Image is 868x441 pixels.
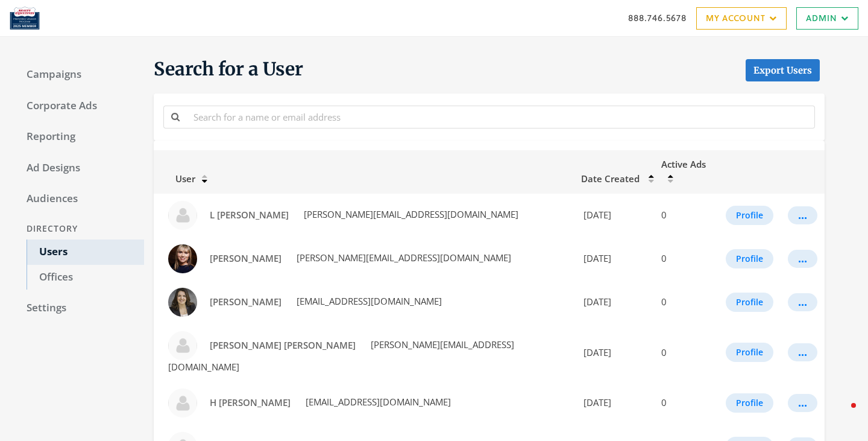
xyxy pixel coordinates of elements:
i: Search for a name or email address [171,112,180,121]
a: Reporting [14,124,144,150]
input: Search for a name or email address [186,106,815,128]
span: Date Created [581,173,640,185]
button: ... [788,293,817,311]
button: Profile [726,206,773,225]
a: Offices [27,265,144,290]
div: ... [798,352,807,353]
td: [DATE] [574,281,654,324]
img: David Jamie Rodriguez profile [168,331,197,360]
a: [PERSON_NAME] [PERSON_NAME] [202,334,363,357]
td: [DATE] [574,324,654,381]
span: [PERSON_NAME][EMAIL_ADDRESS][DOMAIN_NAME] [294,252,511,264]
span: [PERSON_NAME] [210,296,281,308]
div: ... [798,302,807,303]
span: Active Ads [661,158,706,170]
button: Profile [726,393,773,413]
span: [PERSON_NAME][EMAIL_ADDRESS][DOMAIN_NAME] [168,338,514,373]
span: User [161,173,195,185]
a: Campaigns [14,62,144,87]
span: [EMAIL_ADDRESS][DOMAIN_NAME] [303,396,451,408]
a: [PERSON_NAME] [202,247,289,270]
td: [DATE] [574,237,654,281]
span: [PERSON_NAME][EMAIL_ADDRESS][DOMAIN_NAME] [301,208,518,220]
a: 888.746.5678 [628,11,687,24]
button: Profile [726,293,773,312]
td: 0 [654,281,719,324]
img: Adwerx [10,3,40,33]
button: Profile [726,249,773,268]
button: ... [788,250,817,268]
a: Admin [796,7,858,30]
span: H [PERSON_NAME] [210,396,291,408]
iframe: Intercom live chat [827,400,856,429]
a: Export Users [746,59,820,81]
span: [PERSON_NAME] [210,252,281,264]
a: Ad Designs [14,156,144,181]
div: Directory [14,218,144,240]
button: ... [788,343,817,361]
img: L Olivia Smith profile [168,201,197,230]
a: Corporate Ads [14,94,144,119]
img: H Bob Shaw profile [168,389,197,417]
td: 0 [654,194,719,237]
td: 0 [654,381,719,425]
a: Settings [14,296,144,321]
a: My Account [696,7,787,30]
img: Antonieta Sanchez profile [168,244,197,273]
span: [EMAIL_ADDRESS][DOMAIN_NAME] [294,295,442,307]
img: Ashley Finney profile [168,288,197,317]
button: Profile [726,343,773,362]
td: 0 [654,324,719,381]
button: ... [788,206,817,224]
button: ... [788,394,817,412]
a: Audiences [14,186,144,212]
span: Search for a User [154,57,303,81]
a: H [PERSON_NAME] [202,392,298,414]
span: [PERSON_NAME] [PERSON_NAME] [210,339,356,351]
td: [DATE] [574,381,654,425]
div: ... [798,402,807,404]
a: L [PERSON_NAME] [202,204,297,226]
td: 0 [654,237,719,281]
a: [PERSON_NAME] [202,291,289,313]
span: L [PERSON_NAME] [210,209,289,221]
div: ... [798,258,807,259]
a: Users [27,240,144,265]
td: [DATE] [574,194,654,237]
div: ... [798,215,807,216]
